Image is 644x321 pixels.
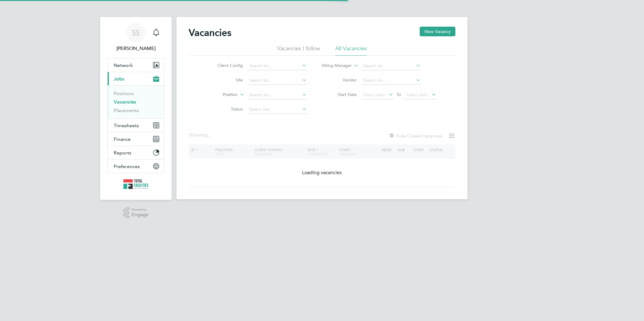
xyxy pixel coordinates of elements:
input: Search for... [361,62,421,70]
span: Finance [114,136,131,142]
nav: Main navigation [100,17,172,200]
a: Go to home page [107,179,164,189]
span: Timesheets [114,123,139,128]
input: Select one [247,105,307,114]
label: Hide Closed Vacancies [389,133,442,139]
a: Vacancies [114,99,136,105]
label: Start Date [322,92,357,97]
input: Search for... [361,76,421,85]
span: Jobs [114,76,124,82]
span: Select date [406,92,428,98]
button: Network [108,58,164,72]
label: Site [208,77,243,83]
div: Jobs [108,85,164,118]
span: Preferences [114,164,140,169]
span: Network [114,62,133,68]
label: Status [208,106,243,112]
button: Finance [108,132,164,146]
input: Search for... [247,91,307,99]
a: Positions [114,91,134,96]
button: Preferences [108,160,164,173]
span: To [395,91,403,98]
button: New Vacancy [420,27,455,36]
li: Vacancies I follow [277,45,320,56]
span: Reports [114,150,131,156]
input: Search for... [247,76,307,85]
h2: Vacancies [189,27,231,39]
a: SS[PERSON_NAME] [107,23,164,52]
span: ... [207,132,211,138]
img: tfrecruitment-logo-retina.png [123,179,148,189]
button: Jobs [108,72,164,85]
li: All Vacancies [335,45,367,56]
label: Client Config [208,63,243,68]
button: Reports [108,146,164,159]
a: Powered byEngage [123,207,149,219]
input: Search for... [247,62,307,70]
label: Hiring Manager [317,63,352,69]
label: Position [203,92,238,98]
span: Select date [363,92,385,98]
span: Sam Skinner [107,45,164,52]
button: Timesheets [108,119,164,132]
a: Placements [114,108,139,113]
label: Vendor [322,77,357,83]
span: SS [132,29,140,37]
div: Showing [189,132,212,138]
span: Engage [132,212,149,217]
span: Powered by [132,207,149,212]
